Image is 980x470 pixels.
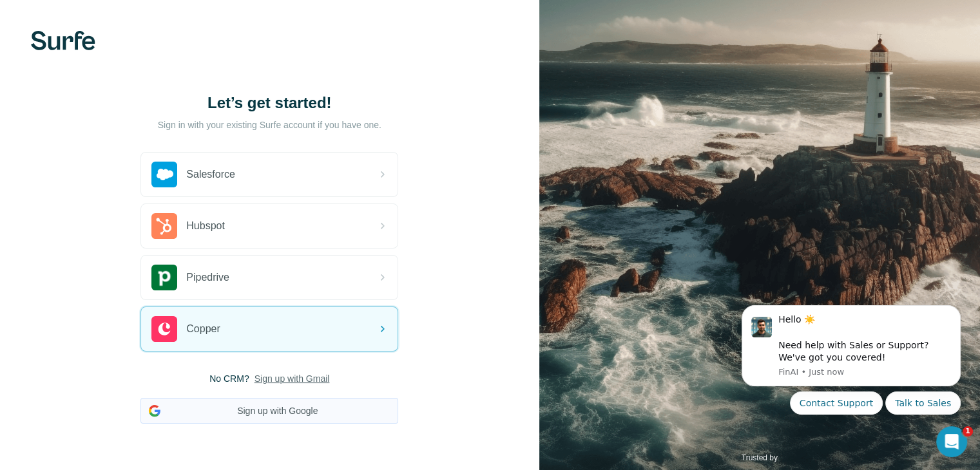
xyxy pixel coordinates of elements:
[209,372,249,385] span: No CRM?
[140,93,398,113] h1: Let’s get started!
[186,270,229,285] span: Pipedrive
[742,452,778,464] p: Trusted by
[31,31,95,50] img: Surfe's logo
[186,218,225,234] span: Hubspot
[936,426,967,457] iframe: Intercom live chat
[151,265,177,290] img: pipedrive's logo
[140,398,398,424] button: Sign up with Google
[158,118,381,131] p: Sign in with your existing Surfe account if you have one.
[186,321,220,337] span: Copper
[151,316,177,342] img: copper's logo
[722,294,980,422] iframe: Intercom notifications message
[186,167,235,182] span: Salesforce
[255,372,330,385] button: Sign up with Gmail
[963,426,973,437] span: 1
[151,162,177,187] img: salesforce's logo
[151,213,177,239] img: hubspot's logo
